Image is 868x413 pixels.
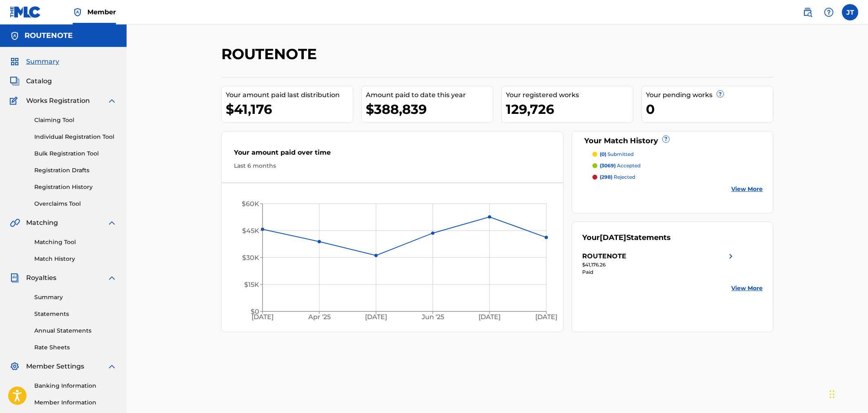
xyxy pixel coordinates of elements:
[26,96,90,106] span: Works Registration
[600,151,634,158] p: submitted
[10,31,20,41] img: Accounts
[26,362,84,371] span: Member Settings
[845,278,868,343] iframe: Resource Center
[234,148,551,162] div: Your amount paid over time
[10,362,20,371] img: Member Settings
[24,31,73,40] h5: ROUTENOTE
[799,4,816,20] a: Public Search
[34,238,117,246] a: Matching Tool
[366,100,493,118] div: $388,839
[107,96,117,106] img: expand
[34,343,117,352] a: Rate Sheets
[600,174,612,180] span: (298)
[107,273,117,283] img: expand
[717,91,723,97] span: ?
[600,162,641,169] p: accepted
[821,4,837,20] div: Help
[10,76,52,86] a: CatalogCatalog
[366,90,493,100] div: Amount paid to date this year
[592,173,763,181] a: (298) rejected
[10,273,20,283] img: Royalties
[535,313,557,321] tspan: [DATE]
[600,151,606,157] span: (0)
[646,100,773,118] div: 0
[34,133,117,141] a: Individual Registration Tool
[107,218,117,228] img: expand
[107,362,117,371] img: expand
[34,310,117,318] a: Statements
[34,398,117,407] a: Member Information
[242,200,259,208] tspan: $60K
[663,136,669,142] span: ?
[600,162,616,169] span: (3069)
[26,273,56,283] span: Royalties
[226,100,353,118] div: $41,176
[73,7,82,17] img: Top Rightsholder
[824,7,834,17] img: help
[731,185,763,193] a: View More
[34,255,117,263] a: Match History
[582,269,736,276] div: Paid
[582,232,671,243] div: Your Statements
[251,308,259,315] tspan: $0
[10,57,20,67] img: Summary
[10,57,59,67] a: SummarySummary
[34,149,117,158] a: Bulk Registration Tool
[842,4,858,20] div: User Menu
[234,162,551,170] div: Last 6 months
[251,313,274,321] tspan: [DATE]
[646,90,773,100] div: Your pending works
[242,254,259,262] tspan: $30K
[34,382,117,390] a: Banking Information
[34,183,117,191] a: Registration History
[34,293,117,302] a: Summary
[10,6,41,18] img: MLC Logo
[26,218,58,228] span: Matching
[506,90,633,100] div: Your registered works
[242,227,259,235] tspan: $45K
[600,173,635,181] p: rejected
[830,382,835,406] div: Drag
[244,281,259,289] tspan: $15K
[421,313,444,321] tspan: Jun '25
[506,100,633,118] div: 129,726
[26,57,59,67] span: Summary
[582,135,763,147] div: Your Match History
[479,313,501,321] tspan: [DATE]
[827,374,868,413] iframe: Chat Widget
[34,166,117,175] a: Registration Drafts
[582,251,626,261] div: ROUTENOTE
[10,76,20,86] img: Catalog
[34,326,117,335] a: Annual Statements
[34,116,117,124] a: Claiming Tool
[365,313,387,321] tspan: [DATE]
[26,76,52,86] span: Catalog
[10,96,20,106] img: Works Registration
[731,284,763,293] a: View More
[34,200,117,208] a: Overclaims Tool
[803,7,812,17] img: search
[582,251,736,276] a: ROUTENOTEright chevron icon$41,176.26Paid
[726,251,736,261] img: right chevron icon
[592,162,763,169] a: (3069) accepted
[87,7,116,17] span: Member
[226,90,353,100] div: Your amount paid last distribution
[600,233,626,242] span: [DATE]
[582,261,736,269] div: $41,176.26
[308,313,331,321] tspan: Apr '25
[10,218,20,228] img: Matching
[592,151,763,158] a: (0) submitted
[221,45,321,63] h2: ROUTENOTE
